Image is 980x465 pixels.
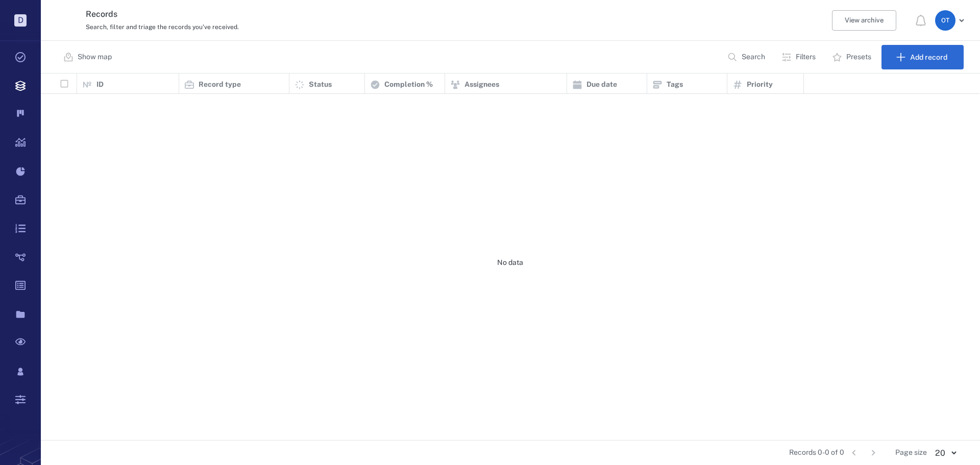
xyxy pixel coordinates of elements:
[57,45,120,69] button: Show map
[895,448,927,458] span: Page size
[96,80,104,90] p: ID
[78,52,112,62] p: Show map
[14,14,27,27] p: D
[927,447,964,459] div: 20
[747,80,773,90] p: Priority
[384,80,433,90] p: Completion %
[881,45,964,69] button: Add record
[789,448,844,458] span: Records 0-0 of 0
[721,45,773,69] button: Search
[86,23,239,31] span: Search, filter and triage the records you've received.
[667,80,683,90] p: Tags
[309,80,332,90] p: Status
[742,52,765,62] p: Search
[935,10,955,31] div: O T
[826,45,879,69] button: Presets
[41,94,979,432] div: No data
[935,10,968,31] button: OT
[199,80,241,90] p: Record type
[796,52,816,62] p: Filters
[86,8,668,20] h3: Records
[586,80,617,90] p: Due date
[464,80,499,90] p: Assignees
[832,10,896,31] button: View archive
[846,52,871,62] p: Presets
[775,45,824,69] button: Filters
[844,445,883,461] nav: pagination navigation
